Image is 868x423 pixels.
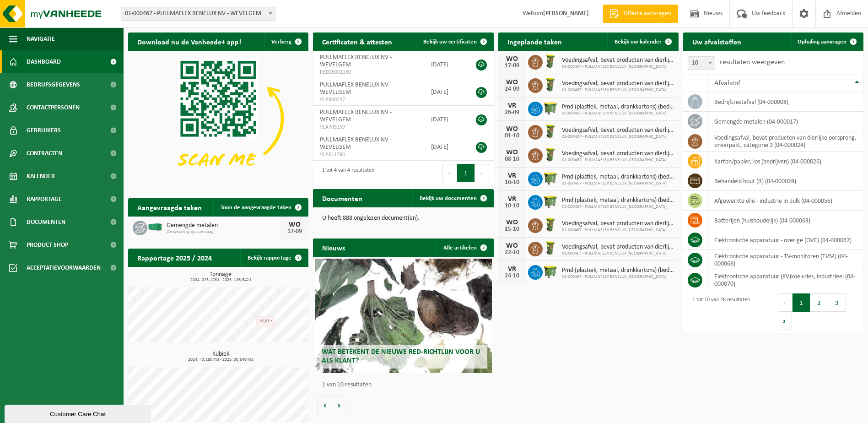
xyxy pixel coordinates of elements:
[562,134,674,140] span: 01-000467 - PULLMAFLEX BENELUX [GEOGRAPHIC_DATA]
[562,181,674,186] span: 01-000467 - PULLMAFLEX BENELUX [GEOGRAPHIC_DATA]
[543,100,558,116] img: WB-1100-HPE-GN-50
[707,230,863,250] td: elektronische apparatuur - overige (OVE) (04-000067)
[320,69,416,76] span: RED25001130
[503,149,521,156] div: WO
[562,220,674,228] span: Voedingsafval, bevat producten van dierlijke oorsprong, onverpakt, categorie 3
[543,124,558,139] img: WB-0060-HPE-GN-50
[498,33,571,50] h2: Ingeplande taken
[503,249,521,256] div: 22-10
[320,151,416,158] span: VLA611796
[562,57,674,64] span: Voedingsafval, bevat producten van dierlijke oorsprong, onverpakt, categorie 3
[133,271,308,282] h3: Tonnage
[503,156,521,163] div: 08-10
[503,63,521,69] div: 17-09
[615,39,662,45] span: Bekijk uw kalender
[240,249,307,267] a: Bekijk rapportage
[424,106,467,133] td: [DATE]
[503,203,521,209] div: 10-10
[543,217,558,233] img: WB-0060-HPE-GN-50
[707,92,863,112] td: bedrijfsrestafval (04-000008)
[128,249,221,266] h2: Rapportage 2025 / 2024
[543,240,558,256] img: WB-0060-HPE-GN-50
[503,133,521,139] div: 01-10
[322,215,484,222] p: U heeft 888 ongelezen document(en).
[707,112,863,131] td: gemengde metalen (04-000017)
[543,194,558,209] img: WB-1100-HPE-GN-50
[778,293,793,312] button: Previous
[503,79,521,86] div: WO
[562,80,674,87] span: Voedingsafval, bevat producten van dierlijke oorsprong, onverpakt, categorie 3
[562,267,674,274] span: Pmd (plastiek, metaal, drankkartons) (bedrijven)
[27,142,62,165] span: Contracten
[5,403,153,423] iframe: chat widget
[503,195,521,203] div: VR
[707,211,863,230] td: batterijen (huishoudelijk) (04-000063)
[318,163,374,183] div: 1 tot 4 van 4 resultaten
[436,239,493,257] a: Alle artikelen
[420,195,477,201] span: Bekijk uw documenten
[286,228,304,235] div: 17-09
[562,204,674,210] span: 01-000467 - PULLMAFLEX BENELUX [GEOGRAPHIC_DATA]
[27,233,68,256] span: Product Shop
[688,57,715,70] span: 10
[313,33,401,50] h2: Certificaten & attesten
[562,274,674,280] span: 01-000467 - PULLMAFLEX BENELUX [GEOGRAPHIC_DATA]
[714,80,740,87] span: Afvalstof
[562,111,674,116] span: 01-000467 - PULLMAFLEX BENELUX [GEOGRAPHIC_DATA]
[221,205,291,211] span: Toon de aangevraagde taken
[543,77,558,92] img: WB-0060-HPE-GN-50
[707,191,863,211] td: afgewerkte olie - industrie in bulk (04-000056)
[128,198,211,216] h2: Aangevraagde taken
[503,226,521,233] div: 15-10
[778,312,792,330] button: Next
[798,39,846,45] span: Ophaling aanvragen
[720,59,785,66] label: resultaten weergeven
[562,87,674,93] span: 01-000467 - PULLMAFLEX BENELUX [GEOGRAPHIC_DATA]
[412,189,493,207] a: Bekijk uw documenten
[320,124,416,131] span: VLA705259
[562,103,674,111] span: Pmd (plastiek, metaal, drankkartons) (bedrijven)
[128,51,308,186] img: Download de VHEPlus App
[27,50,61,73] span: Dashboard
[27,119,61,142] span: Gebruikers
[707,250,863,270] td: elektronische apparatuur - TV-monitoren (TVM) (04-000068)
[213,198,307,217] a: Toon de aangevraagde taken
[503,242,521,249] div: WO
[320,109,392,123] span: PULLMAFLEX BENELUX NV - WEVELGEM
[424,133,467,161] td: [DATE]
[286,221,304,228] div: WO
[423,39,477,45] span: Bekijk uw certificaten
[562,228,674,233] span: 01-000467 - PULLMAFLEX BENELUX [GEOGRAPHIC_DATA]
[793,293,810,312] button: 1
[27,96,80,119] span: Contactpersonen
[562,174,674,181] span: Pmd (plastiek, metaal, drankkartons) (bedrijven)
[688,56,715,70] span: 10
[424,51,467,78] td: [DATE]
[121,7,275,21] span: 01-000467 - PULLMAFLEX BENELUX NV - WEVELGEM
[27,211,65,233] span: Documenten
[27,188,62,211] span: Rapportage
[543,147,558,163] img: WB-0060-HPE-GN-50
[27,165,55,188] span: Kalender
[503,102,521,109] div: VR
[27,27,55,50] span: Navigatie
[416,33,493,51] a: Bekijk uw certificaten
[320,54,392,68] span: PULLMAFLEX BENELUX NV - WEVELGEM
[503,266,521,273] div: VR
[562,197,674,204] span: Pmd (plastiek, metaal, drankkartons) (bedrijven)
[475,164,489,182] button: Next
[621,9,674,18] span: Offerte aanvragen
[332,396,346,414] button: Volgende
[707,171,863,191] td: behandeld hout (B) (04-000028)
[322,348,480,364] span: Wat betekent de nieuwe RED-richtlijn voor u als klant?
[133,358,308,362] span: 2024: 43,180 m3 - 2025: 30,640 m3
[313,189,372,207] h2: Documenten
[503,172,521,179] div: VR
[810,293,828,312] button: 2
[320,81,392,96] span: PULLMAFLEX BENELUX NV - WEVELGEM
[543,54,558,69] img: WB-0060-HPE-GN-50
[147,223,163,231] img: HK-XC-40-GN-00
[562,64,674,70] span: 01-000467 - PULLMAFLEX BENELUX [GEOGRAPHIC_DATA]
[318,396,332,414] button: Vorige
